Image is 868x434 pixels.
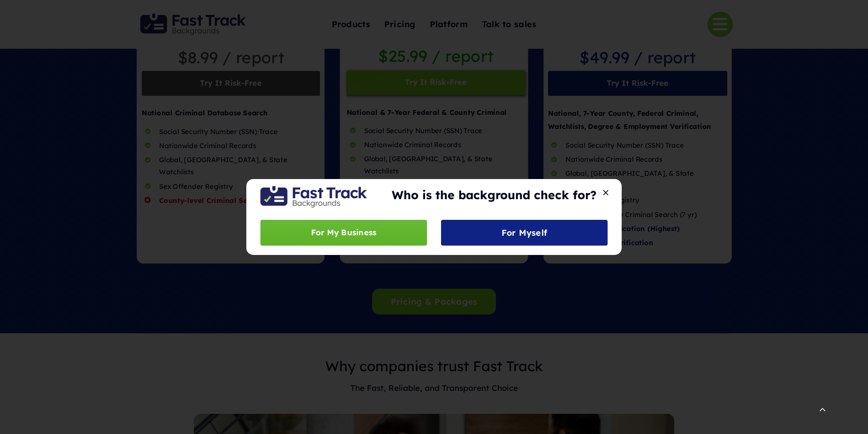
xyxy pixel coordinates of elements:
span: For My Business [311,226,377,239]
img: Fast Track Backgrounds Logo [260,186,367,208]
a: For Myself [441,220,608,246]
strong: Who is the background check for? [392,187,596,202]
button: Close [599,188,612,197]
span: For Myself [502,228,548,238]
a: For My Business [260,220,427,246]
